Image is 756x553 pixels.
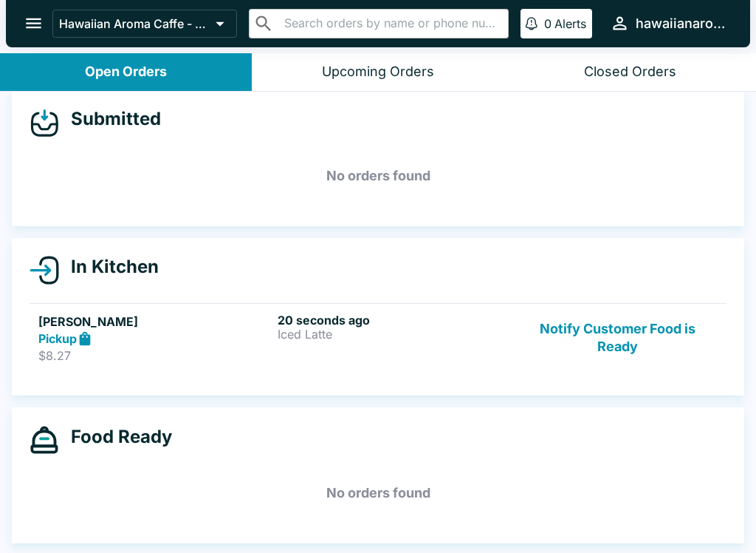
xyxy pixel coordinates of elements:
div: Open Orders [85,64,167,81]
h5: No orders found [30,467,726,520]
strong: Pickup [38,331,77,346]
p: Iced Latte [278,328,511,341]
button: open drawer [15,4,52,42]
input: Search orders by name or phone number [280,13,502,34]
p: Alerts [554,16,586,31]
a: [PERSON_NAME]Pickup$8.2720 seconds agoIced LatteNotify Customer Food is Ready [30,303,726,373]
p: Hawaiian Aroma Caffe - Waikiki Beachcomber [59,16,210,31]
h5: [PERSON_NAME] [38,313,272,330]
h4: Food Ready [59,426,172,448]
button: Notify Customer Food is Ready [518,313,718,364]
div: Upcoming Orders [322,64,434,81]
div: Closed Orders [584,64,676,81]
button: hawaiianaromacaffe [604,7,732,39]
p: 0 [544,16,551,31]
button: Hawaiian Aroma Caffe - Waikiki Beachcomber [52,10,237,38]
h4: Submitted [59,108,161,130]
h5: No orders found [30,149,726,203]
div: hawaiianaromacaffe [636,15,726,33]
h6: 20 seconds ago [278,313,511,328]
p: $8.27 [38,348,272,363]
h4: In Kitchen [59,256,159,278]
